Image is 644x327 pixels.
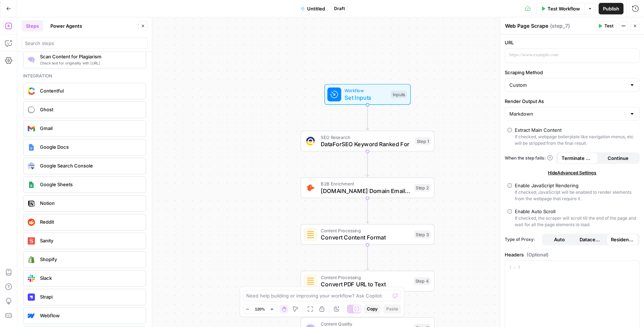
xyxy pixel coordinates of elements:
[306,277,315,286] img: 62yuwf1kr9krw125ghy9mteuwaw4
[28,144,35,151] img: Instagram%20post%20-%201%201.png
[364,304,380,314] button: Copy
[321,233,411,242] span: Convert Content Format
[508,128,512,132] input: Extract Main ContentIf checked, webpage boilerplate like navigation menus, etc will be stripped f...
[536,3,584,14] button: Test Workflow
[414,230,431,238] div: Step 3
[40,237,140,244] span: Sanity
[367,306,378,312] span: Copy
[505,39,640,46] label: URL
[386,306,398,312] span: Paste
[40,87,140,94] span: Contentful
[611,236,634,243] span: Residential
[515,208,555,215] div: Enable Auto Scroll
[515,126,562,134] div: Extract Main Content
[505,98,640,105] label: Render Output As
[306,230,315,239] img: o3r9yhbrn24ooq0tey3lueqptmfj
[548,170,596,176] span: Hide Advanced Settings
[296,3,329,14] button: Untitled
[366,198,369,223] g: Edge from step_2 to step_3
[40,256,140,263] span: Shopify
[28,163,35,169] img: google-search-console.svg
[580,236,603,243] span: Datacenter
[28,237,35,245] img: logo.svg
[40,60,140,66] span: Check text for originality with [URL]
[40,181,140,188] span: Google Sheets
[321,140,411,148] span: DataForSEO Keyword Ranked For
[321,274,410,281] span: Content Processing
[23,73,146,79] div: Integration
[301,131,434,152] div: SEO ResearchDataForSEO Keyword Ranked ForStep 1
[40,53,140,60] span: Scan Content for Plagiarism
[599,3,623,14] button: Publish
[554,236,565,243] span: Auto
[301,84,434,105] div: WorkflowSet InputsInputs
[40,312,140,319] span: Webflow
[366,105,369,130] g: Edge from start to step_1
[508,209,512,214] input: Enable Auto ScrollIf checked, the scraper will scroll till the end of the page and wait for all t...
[544,234,575,245] button: Auto
[548,5,580,12] span: Test Workflow
[306,137,315,145] img: 3iojl28do7crl10hh26nxau20pae
[301,271,434,292] div: Content ProcessingConvert PDF URL to TextStep 4
[515,182,578,189] div: Enable JavaScript Rendering
[415,137,431,145] div: Step 1
[40,162,140,169] span: Google Search Console
[28,106,35,113] img: ghost-logo-orb.png
[509,81,626,89] input: Custom
[301,224,434,245] div: Content ProcessingConvert Content FormatStep 3
[550,22,570,30] span: ( step_7 )
[40,143,140,151] span: Google Docs
[28,200,35,207] img: Notion_app_logo.png
[28,181,35,188] img: Group%201%201.png
[22,20,43,32] button: Steps
[46,20,86,32] button: Power Agents
[603,5,619,12] span: Publish
[301,178,434,198] div: B2B Enrichment[DOMAIN_NAME] Domain Email SearchStep 2
[28,256,35,263] img: download.png
[40,125,140,132] span: Gmail
[505,22,548,30] textarea: Web Page Scrape
[414,277,431,285] div: Step 4
[505,69,640,76] label: Scraping Method
[366,245,369,270] g: Edge from step_3 to step_4
[505,155,553,161] a: When the step fails:
[306,183,315,192] img: 8sr9m752o402vsyv5xlmk1fykvzq
[321,134,411,140] span: SEO Research
[255,306,265,312] span: 120%
[562,154,594,162] span: Terminate Workflow
[508,183,512,188] input: Enable JavaScript RenderingIf checked, JavaScript will be enabled to render elements from the web...
[321,227,411,234] span: Content Processing
[25,40,144,47] input: Search steps
[28,125,35,132] img: gmail%20(1).png
[414,184,431,192] div: Step 2
[321,187,411,195] span: [DOMAIN_NAME] Domain Email Search
[391,90,407,98] div: Inputs
[595,21,617,31] button: Test
[505,236,539,243] span: Type of Proxy:
[383,304,401,314] button: Paste
[509,110,626,117] input: Markdown
[28,87,35,95] img: sdasd.png
[575,234,607,245] button: Datacenter
[40,274,140,282] span: Slack
[28,56,35,63] img: g05n0ak81hcbx2skfcsf7zupj8nr
[28,275,35,282] img: Slack-mark-RGB.png
[40,200,140,207] span: Notion
[515,189,637,202] div: If checked, JavaScript will be enabled to render elements from the webpage that require it.
[321,280,410,288] span: Convert PDF URL to Text
[307,5,325,12] span: Untitled
[604,23,613,29] span: Test
[344,93,387,102] span: Set Inputs
[598,152,639,164] button: Continue
[40,106,140,113] span: Ghost
[515,215,637,228] div: If checked, the scraper will scroll till the end of the page and wait for all the page elements t...
[515,134,637,147] div: If checked, webpage boilerplate like navigation menus, etc will be stripped from the final result.
[608,154,629,162] span: Continue
[40,218,140,225] span: Reddit
[366,152,369,177] g: Edge from step_1 to step_2
[527,251,549,258] span: (Optional)
[334,5,345,12] span: Draft
[505,251,640,258] label: Headers
[40,293,140,300] span: Strapi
